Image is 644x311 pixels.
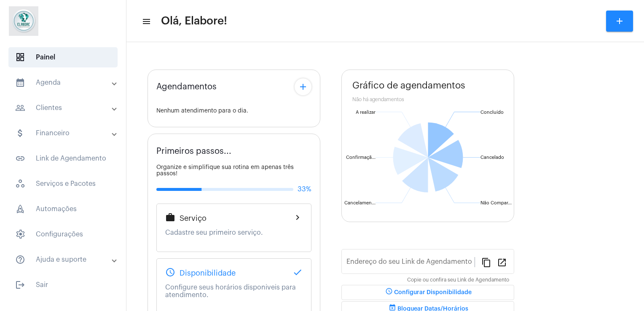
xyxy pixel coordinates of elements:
[8,148,118,169] span: Link de Agendamento
[15,255,25,265] mat-icon: sidenav icon
[8,199,118,219] span: Automações
[180,269,236,277] span: Disponibilidade
[480,201,512,205] text: Não Compar...
[5,249,126,270] mat-expansion-panel-header: sidenav iconAjuda e suporte
[346,260,475,267] input: Link
[180,214,207,223] span: Serviço
[344,201,376,205] text: Cancelamen...
[15,103,25,113] mat-icon: sidenav icon
[614,16,625,26] mat-icon: add
[15,78,113,88] mat-panel-title: Agenda
[156,82,217,91] span: Agendamentos
[5,123,126,143] mat-expansion-panel-header: sidenav iconFinanceiro
[15,103,113,113] mat-panel-title: Clientes
[161,14,227,28] span: Olá, Elabore!
[15,255,113,265] mat-panel-title: Ajuda e suporte
[15,52,25,62] span: sidenav icon
[156,147,231,156] span: Primeiros passos...
[5,98,126,118] mat-expansion-panel-header: sidenav iconClientes
[142,16,150,27] mat-icon: sidenav icon
[480,110,504,115] text: Concluído
[356,110,376,115] text: A realizar
[481,257,491,267] mat-icon: content_copy
[346,155,376,160] text: Confirmaçã...
[8,275,118,295] span: Sair
[341,285,514,300] button: Configurar Disponibilidade
[480,155,504,160] text: Cancelado
[497,257,507,267] mat-icon: open_in_new
[292,267,303,277] mat-icon: done
[15,229,25,239] span: sidenav icon
[165,267,175,277] mat-icon: schedule
[384,287,394,298] mat-icon: schedule
[7,4,40,38] img: 4c6856f8-84c7-1050-da6c-cc5081a5dbaf.jpg
[15,128,25,138] mat-icon: sidenav icon
[15,153,25,164] mat-icon: sidenav icon
[156,164,294,177] span: Organize e simplifique sua rotina em apenas três passos!
[292,212,303,223] mat-icon: chevron_right
[8,224,118,244] span: Configurações
[298,185,311,193] span: 33%
[352,80,465,91] span: Gráfico de agendamentos
[8,47,118,67] span: Painel
[15,179,25,189] span: sidenav icon
[298,82,308,92] mat-icon: add
[384,290,472,295] span: Configurar Disponibilidade
[165,212,175,223] mat-icon: work
[15,204,25,214] span: sidenav icon
[8,174,118,194] span: Serviços e Pacotes
[165,284,303,299] p: Configure seus horários disponiveis para atendimento.
[5,72,126,93] mat-expansion-panel-header: sidenav iconAgenda
[15,128,113,138] mat-panel-title: Financeiro
[15,78,25,88] mat-icon: sidenav icon
[165,229,303,236] p: Cadastre seu primeiro serviço.
[15,280,25,290] mat-icon: sidenav icon
[156,108,311,114] div: Nenhum atendimento para o dia.
[407,277,509,283] mat-hint: Copie ou confira seu Link de Agendamento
